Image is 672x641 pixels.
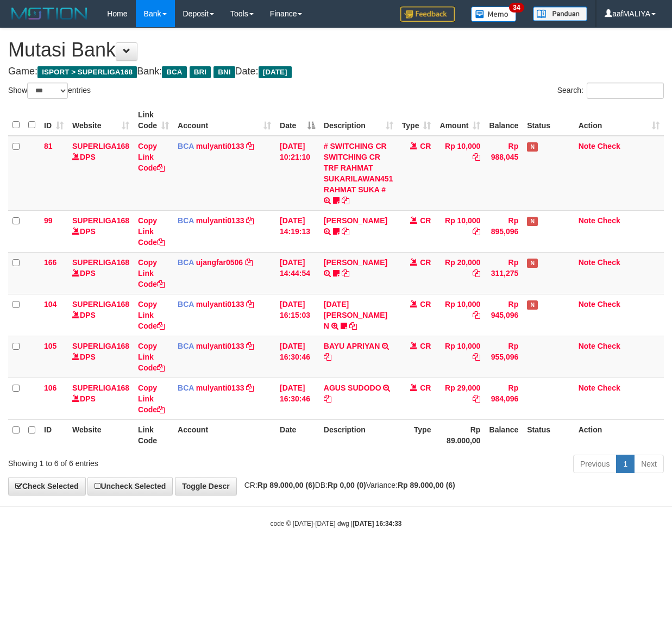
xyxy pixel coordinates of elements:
td: [DATE] 14:44:54 [275,252,319,294]
td: DPS [68,378,134,419]
a: Copy Link Code [138,142,165,172]
span: 106 [44,384,56,392]
a: Copy mulyanti0133 to clipboard [246,142,254,150]
span: ISPORT > SUPERLIGA168 [37,66,137,78]
td: [DATE] 16:30:46 [275,378,319,419]
a: Copy MUHAMMAD REZA to clipboard [342,227,349,236]
a: Copy mulyanti0133 to clipboard [246,300,254,309]
th: ID: activate to sort column ascending [40,105,68,136]
a: Check [598,384,620,392]
a: Note [579,216,595,225]
a: Note [579,384,595,392]
span: BCA [178,342,194,350]
span: CR [420,142,431,150]
th: Website: activate to sort column ascending [68,105,134,136]
th: Type [398,419,436,450]
a: Copy Link Code [138,258,165,288]
span: BCA [178,142,194,150]
a: Previous [573,455,617,473]
a: AGUS SUDODO [324,384,381,392]
a: Copy Rp 10,000 to clipboard [473,311,480,319]
td: [DATE] 16:15:03 [275,294,319,336]
span: Has Note [527,142,538,152]
th: Description [319,419,398,450]
img: panduan.png [533,7,587,21]
a: [PERSON_NAME] [324,216,387,225]
td: Rp 10,000 [435,136,485,211]
span: CR [420,300,431,309]
td: Rp 895,096 [485,210,523,252]
th: Status [523,419,574,450]
select: Showentries [27,83,68,99]
span: 99 [44,216,53,225]
th: Status [523,105,574,136]
a: Copy Link Code [138,384,165,414]
strong: Rp 0,00 (0) [328,481,366,489]
a: Check [598,142,620,150]
a: Copy AGUS SUDODO to clipboard [324,394,331,403]
a: Copy Rp 10,000 to clipboard [473,227,480,236]
th: Website [68,419,134,450]
th: Date [275,419,319,450]
a: Check [598,216,620,225]
span: BCA [178,216,194,225]
label: Show entries [8,83,91,99]
a: Check [598,342,620,350]
a: SUPERLIGA168 [72,342,129,350]
td: Rp 20,000 [435,252,485,294]
span: 34 [509,3,524,12]
a: Copy mulyanti0133 to clipboard [246,342,254,350]
a: [DATE] [PERSON_NAME] N [324,300,387,330]
span: CR [420,216,431,225]
a: BAYU APRIYAN [324,342,380,350]
th: Action: activate to sort column ascending [574,105,664,136]
span: BRI [190,66,211,78]
a: [PERSON_NAME] [324,258,387,267]
td: DPS [68,294,134,336]
a: Check [598,300,620,309]
strong: [DATE] 16:34:33 [353,520,401,527]
a: Copy ujangfar0506 to clipboard [245,258,253,267]
td: Rp 10,000 [435,210,485,252]
span: BCA [162,66,186,78]
td: DPS [68,252,134,294]
span: Has Note [527,217,538,226]
a: mulyanti0133 [196,216,244,225]
h4: Game: Bank: Date: [8,66,664,77]
a: mulyanti0133 [196,142,244,150]
td: Rp 10,000 [435,336,485,378]
span: 104 [44,300,56,309]
td: Rp 945,096 [485,294,523,336]
th: Rp 89.000,00 [435,419,485,450]
th: Account [173,419,275,450]
th: Balance [485,419,523,450]
span: CR: DB: Variance: [239,481,455,489]
td: [DATE] 16:30:46 [275,336,319,378]
a: Copy BAYU APRIYAN to clipboard [324,353,331,361]
a: SUPERLIGA168 [72,142,129,150]
td: Rp 29,000 [435,378,485,419]
th: Date: activate to sort column descending [275,105,319,136]
a: Toggle Descr [175,477,237,495]
img: MOTION_logo.png [8,5,91,22]
th: Link Code: activate to sort column ascending [134,105,173,136]
div: Showing 1 to 6 of 6 entries [8,454,272,469]
span: 105 [44,342,56,350]
a: Copy Rp 29,000 to clipboard [473,394,480,403]
a: ujangfar0506 [196,258,243,267]
a: Copy NOVEN ELING PRAYOG to clipboard [342,269,349,278]
h1: Mutasi Bank [8,39,664,61]
label: Search: [557,83,664,99]
td: Rp 988,045 [485,136,523,211]
a: Note [579,342,595,350]
span: Has Note [527,300,538,310]
strong: Rp 89.000,00 (6) [258,481,315,489]
span: CR [420,342,431,350]
td: Rp 955,096 [485,336,523,378]
span: 166 [44,258,56,267]
span: BCA [178,300,194,309]
th: Description: activate to sort column ascending [319,105,398,136]
a: SUPERLIGA168 [72,258,129,267]
a: Check [598,258,620,267]
td: Rp 311,275 [485,252,523,294]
